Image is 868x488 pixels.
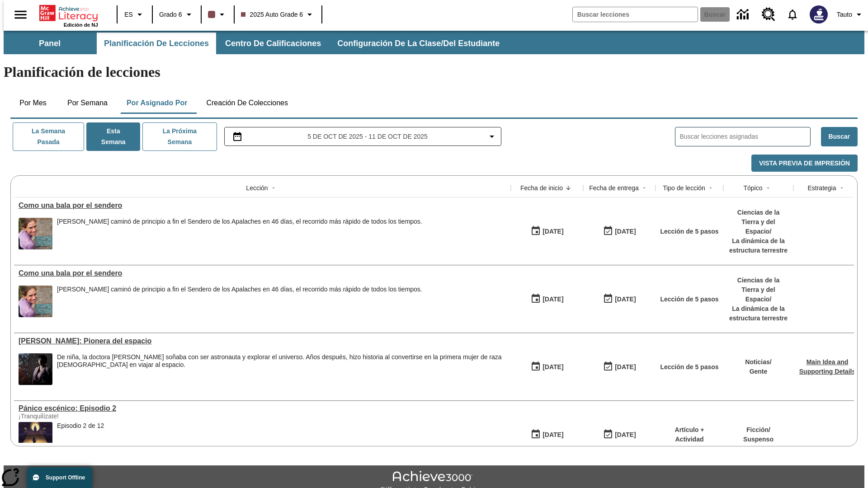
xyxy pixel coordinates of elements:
button: Por mes [10,92,56,114]
div: [DATE] [615,429,636,441]
div: [PERSON_NAME] caminó de principio a fin el Sendero de los Apalaches en 46 días, el recorrido más ... [57,218,422,225]
span: Configuración de la clase/del estudiante [337,38,500,49]
button: Centro de calificaciones [218,33,328,54]
span: Grado 6 [159,10,182,19]
div: Episodio 2 de 12 [57,422,104,454]
div: Jennifer Pharr Davis caminó de principio a fin el Sendero de los Apalaches en 46 días, el recorri... [57,286,422,317]
button: Buscar [821,127,858,146]
button: Sort [639,183,650,193]
button: Clase: 2025 Auto Grade 6, Selecciona una clase [237,6,319,23]
button: Planificación de lecciones [97,33,216,54]
button: Por asignado por [119,92,195,114]
p: Ciencias de la Tierra y del Espacio / [728,208,789,236]
button: 10/09/25: Último día en que podrá accederse la lección [600,358,639,375]
img: la doctora Mae Jemison, exastronauta de la NASA, posa para una fotografía en Houston (Texas). en ... [19,353,52,385]
p: Ficción / [743,425,774,435]
button: 10/09/25: Último día en que podrá accederse la lección [600,426,639,443]
span: Centro de calificaciones [225,38,321,49]
span: Support Offline [46,474,85,481]
div: ¡Tranquilízate! [19,413,154,420]
button: 10/09/25: Primer día en que estuvo disponible la lección [528,223,566,240]
div: Subbarra de navegación [4,31,864,54]
p: Lección de 5 pasos [660,295,718,304]
div: Tipo de lección [663,183,705,192]
button: Por semana [60,92,115,114]
div: Episodio 2 de 12 [57,422,104,430]
div: Mae Jemison: Pionera del espacio [19,337,506,345]
p: Artículo + Actividad [660,425,719,444]
img: Una mujer sonríe a la cámara. Junto a ella hay una placa metálica que dice Appalachian Trail. [19,286,52,317]
p: La dinámica de la estructura terrestre [728,236,789,255]
div: De niña, la doctora Mae Jemison soñaba con ser astronauta y explorar el universo. Años después, h... [57,353,506,385]
div: [DATE] [615,294,636,305]
button: La próxima semana [142,122,217,151]
button: Sort [268,183,279,193]
input: Buscar campo [573,7,698,22]
div: [DATE] [615,361,636,373]
div: Fecha de entrega [589,183,639,192]
a: Como una bala por el sendero, Lecciones [19,202,506,210]
a: Centro de recursos, Se abrirá en una pestaña nueva. [756,2,781,27]
span: Planificación de lecciones [104,38,209,49]
div: [DATE] [542,429,563,441]
button: El color de la clase es café oscuro. Cambiar el color de la clase. [204,6,231,23]
a: Mae Jemison: Pionera del espacio, Lecciones [19,337,506,345]
button: Sort [563,183,574,193]
button: Creación de colecciones [199,92,295,114]
div: De niña, la doctora [PERSON_NAME] soñaba con ser astronauta y explorar el universo. Años después,... [57,353,506,369]
p: Noticias / [745,357,771,367]
button: 10/09/25: Primer día en que estuvo disponible la lección [528,426,566,443]
button: Escoja un nuevo avatar [804,3,833,26]
p: Lección de 5 pasos [660,227,718,236]
a: Como una bala por el sendero, Lecciones [19,269,506,277]
span: Edición de NJ [64,22,98,28]
div: [DATE] [615,226,636,237]
button: 10/09/25: Primer día en que estuvo disponible la lección [528,358,566,375]
div: Subbarra de navegación [4,33,508,54]
button: Panel [5,33,95,54]
a: Portada [39,4,98,22]
button: Sort [763,183,774,193]
div: Jennifer Pharr Davis caminó de principio a fin el Sendero de los Apalaches en 46 días, el recorri... [57,218,422,249]
button: 10/09/25: Último día en que podrá accederse la lección [600,291,639,308]
div: [DATE] [542,361,563,373]
p: Gente [745,367,771,376]
button: Grado: Grado 6, Elige un grado [156,6,198,23]
div: Tópico [743,183,762,192]
input: Buscar lecciones asignadas [680,130,810,143]
button: Esta semana [86,122,140,151]
button: Sort [836,183,847,193]
img: una chica parada en el oscuro escenario de un teatro con la mano en el soporte de un micrófono e ... [19,422,52,454]
div: Como una bala por el sendero [19,202,506,210]
div: Lección [246,183,268,192]
button: Sort [705,183,716,193]
button: Perfil/Configuración [833,6,868,23]
h1: Planificación de lecciones [4,64,864,80]
span: Tauto [837,10,852,19]
p: La dinámica de la estructura terrestre [728,304,789,323]
button: La semana pasada [13,122,84,151]
span: ES [124,10,133,19]
p: Lección de 5 pasos [660,362,718,372]
span: 2025 Auto Grade 6 [241,10,303,19]
span: Panel [39,38,61,49]
img: Una mujer sonríe a la cámara. Junto a ella hay una placa metálica que dice Appalachian Trail. [19,218,52,249]
button: Configuración de la clase/del estudiante [330,33,507,54]
a: Main Idea and Supporting Details [799,358,855,375]
p: Ciencias de la Tierra y del Espacio / [728,276,789,304]
div: Portada [39,3,98,28]
button: Lenguaje: ES, Selecciona un idioma [120,6,149,23]
div: [PERSON_NAME] caminó de principio a fin el Sendero de los Apalaches en 46 días, el recorrido más ... [57,286,422,293]
button: Support Offline [27,467,92,488]
a: Centro de información [731,2,756,27]
span: 5 de oct de 2025 - 11 de oct de 2025 [307,132,428,141]
div: [DATE] [542,294,563,305]
button: Vista previa de impresión [751,155,858,172]
img: Avatar [810,5,828,23]
div: Fecha de inicio [520,183,563,192]
p: Suspenso [743,435,774,444]
div: Pánico escénico: Episodio 2 [19,404,506,413]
